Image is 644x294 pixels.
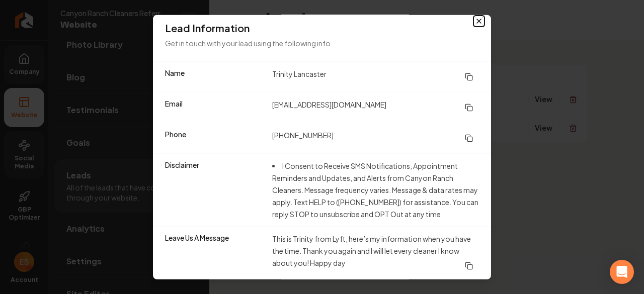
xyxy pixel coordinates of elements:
dt: Name [165,67,264,85]
dt: Email [165,98,264,116]
dd: Trinity Lancaster [272,67,479,85]
dt: Disclaimer [165,159,264,220]
li: I Consent to Receive SMS Notifications, Appointment Reminders and Updates, and Alerts from Canyon... [272,159,479,220]
dt: Leave Us A Message [165,232,264,274]
dd: [PHONE_NUMBER] [272,129,479,147]
h3: Lead Information [165,21,479,35]
dd: This is Trinity from Lyft, here’s my information when you have the time. Thank you again and I wi... [272,232,479,274]
dt: Phone [165,129,264,147]
dd: [EMAIL_ADDRESS][DOMAIN_NAME] [272,98,479,116]
p: Get in touch with your lead using the following info. [165,37,479,49]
